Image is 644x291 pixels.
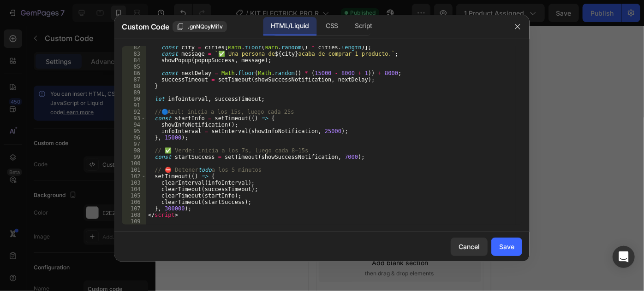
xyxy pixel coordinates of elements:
[59,181,122,189] span: inspired by CRO experts
[318,17,346,35] div: CSS
[66,212,115,221] span: from URL or image
[122,64,146,70] div: 85
[122,44,146,51] div: 82
[122,212,146,218] div: 108
[263,17,316,35] div: HTML/Liquid
[122,96,146,102] div: 90
[122,147,146,154] div: 98
[451,238,488,256] button: Cancel
[56,244,125,252] span: then drag & drop elements
[122,115,146,122] div: 93
[122,70,146,76] div: 86
[491,238,522,256] button: Save
[122,122,146,128] div: 94
[459,242,480,251] div: Cancel
[122,180,146,186] div: 103
[122,167,146,173] div: 101
[122,57,146,64] div: 84
[122,141,146,147] div: 97
[499,242,514,251] div: Save
[63,169,119,179] div: Choose templates
[122,192,146,199] div: 105
[347,17,380,35] div: Script
[8,149,52,159] span: Add section
[122,102,146,109] div: 91
[122,205,146,212] div: 107
[122,173,146,180] div: 102
[613,246,635,268] div: Open Intercom Messenger
[122,89,146,96] div: 89
[122,76,146,83] div: 87
[122,109,146,115] div: 92
[12,84,51,92] div: Custom Code
[122,51,146,57] div: 83
[122,154,146,160] div: 99
[122,186,146,192] div: 104
[63,232,119,242] div: Add blank section
[122,199,146,205] div: 106
[173,21,227,32] button: .gnNQoyMi1v
[122,83,146,89] div: 88
[122,218,146,225] div: 109
[188,23,223,31] span: .gnNQoyMi1v
[67,201,115,210] div: Generate layout
[122,160,146,167] div: 100
[122,21,169,32] span: Custom Code
[122,134,146,141] div: 96
[122,128,146,134] div: 95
